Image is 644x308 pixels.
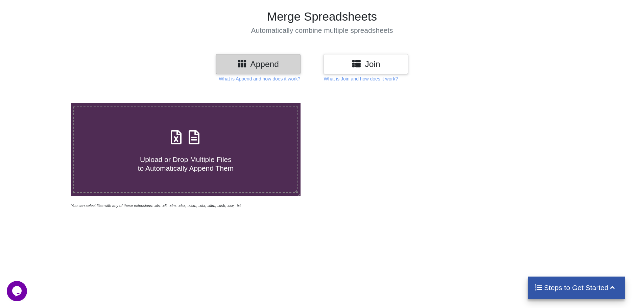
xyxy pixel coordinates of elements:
p: What is Append and how does it work? [219,75,300,82]
h3: Append [221,59,295,69]
p: What is Join and how does it work? [324,75,398,82]
span: Upload or Drop Multiple Files to Automatically Append Them [138,156,234,172]
i: You can select files with any of these extensions: .xls, .xlt, .xlm, .xlsx, .xlsm, .xltx, .xltm, ... [71,204,241,208]
iframe: chat widget [7,281,28,301]
h4: Steps to Get Started [534,283,618,292]
h3: Join [329,59,403,69]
